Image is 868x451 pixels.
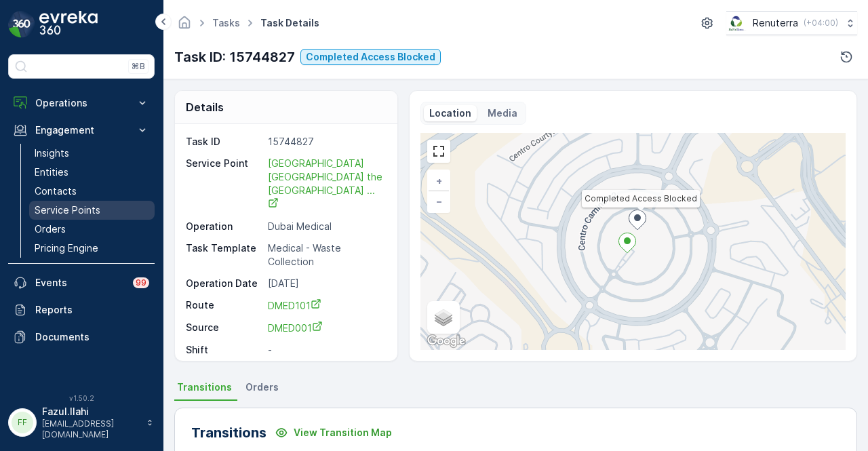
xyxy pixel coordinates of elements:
[35,123,127,137] p: Engagement
[35,184,77,198] p: Contacts
[300,49,441,65] button: Completed Access Blocked
[753,16,798,30] p: Renuterra
[268,298,383,313] a: DMED101
[186,298,262,313] p: Route
[35,303,149,317] p: Reports
[268,135,383,149] p: 15744827
[726,11,857,35] button: Renuterra(+04:00)
[186,220,262,233] p: Operation
[177,380,232,394] span: Transitions
[39,11,98,38] img: logo_dark-DEwI_e13.png
[29,182,155,201] a: Contacts
[186,277,262,290] p: Operation Date
[429,191,449,212] a: Zoom Out
[8,323,155,351] a: Documents
[35,241,98,255] p: Pricing Engine
[29,163,155,182] a: Entities
[42,405,140,418] p: Fazul.Ilahi
[258,16,322,30] span: Task Details
[429,106,471,120] p: Location
[8,296,155,323] a: Reports
[29,144,155,163] a: Insights
[424,332,469,350] img: Google
[436,175,442,187] span: +
[306,50,435,64] p: Completed Access Blocked
[245,380,279,394] span: Orders
[424,332,469,350] a: Open this area in Google Maps (opens a new window)
[268,321,383,335] a: DMED001
[136,277,146,288] p: 99
[8,269,155,296] a: Events99
[186,99,224,115] p: Details
[268,343,383,357] p: -
[268,277,383,290] p: [DATE]
[8,394,155,402] span: v 1.50.2
[29,220,155,239] a: Orders
[726,16,747,31] img: Screenshot_2024-07-26_at_13.33.01.png
[35,165,68,179] p: Entities
[212,17,240,28] a: Tasks
[12,412,33,433] div: FF
[186,241,262,269] p: Task Template
[35,203,100,217] p: Service Points
[186,157,262,212] p: Service Point
[8,117,155,144] button: Engagement
[8,405,155,440] button: FFFazul.Ilahi[EMAIL_ADDRESS][DOMAIN_NAME]
[268,157,385,210] span: [GEOGRAPHIC_DATA] [GEOGRAPHIC_DATA] the [GEOGRAPHIC_DATA] ...
[35,330,149,344] p: Documents
[268,241,383,269] p: Medical - Waste Collection
[35,96,127,110] p: Operations
[268,156,385,211] a: Dubai London the Villa Clinic ...
[429,302,458,332] a: Layers
[8,90,155,117] button: Operations
[804,18,838,28] p: ( +04:00 )
[186,321,262,335] p: Source
[191,423,267,443] p: Transitions
[174,47,295,67] p: Task ID: 15744827
[267,422,400,444] button: View Transition Map
[132,61,145,72] p: ⌘B
[429,171,449,191] a: Zoom In
[29,201,155,220] a: Service Points
[268,300,321,311] span: DMED101
[35,222,66,236] p: Orders
[436,195,443,207] span: −
[488,106,517,120] p: Media
[186,135,262,149] p: Task ID
[268,220,383,233] p: Dubai Medical
[429,141,449,161] a: View Fullscreen
[8,11,35,38] img: logo
[268,322,323,334] span: DMED001
[35,146,69,160] p: Insights
[42,418,140,440] p: [EMAIL_ADDRESS][DOMAIN_NAME]
[35,276,125,290] p: Events
[294,426,392,439] p: View Transition Map
[186,343,262,357] p: Shift
[29,239,155,258] a: Pricing Engine
[177,20,192,32] a: Homepage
